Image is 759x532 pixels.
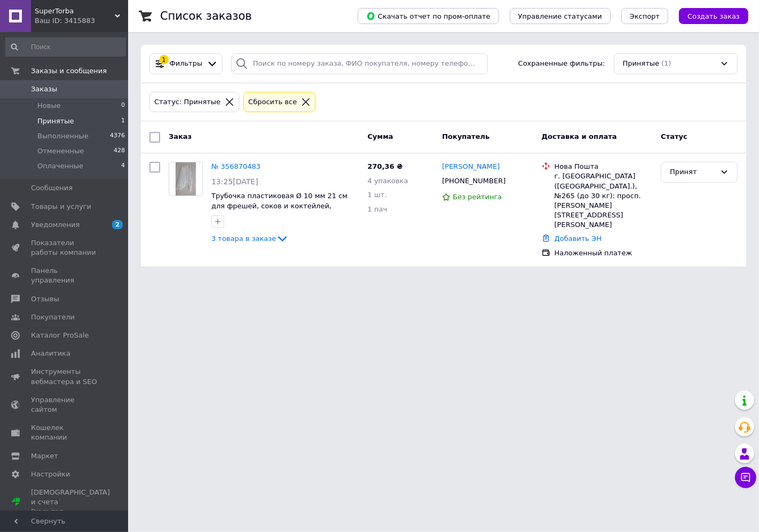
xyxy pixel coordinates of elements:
input: Поиск по номеру заказа, ФИО покупателя, номеру телефона, Email, номеру накладной [231,53,488,74]
input: Поиск [5,37,126,57]
span: Сообщения [31,183,73,193]
span: Без рейтинга [453,193,502,201]
span: SuperTorba [35,6,115,16]
span: Заказ [169,132,192,140]
span: Показатели работы компании [31,238,99,257]
span: Управление сайтом [31,395,99,414]
a: № 356870483 [211,162,260,170]
h1: Список заказов [160,10,252,22]
span: 428 [114,146,125,156]
button: Чат с покупателем [735,467,756,488]
span: Экспорт [630,12,660,20]
span: Принятые [37,116,74,126]
span: Аналитика [31,349,70,358]
span: Сохраненные фильтры: [518,59,605,69]
span: Принятые [623,59,660,69]
span: Доставка и оплата [542,132,617,140]
button: Создать заказ [679,8,748,24]
a: 3 товара в заказе [211,234,289,242]
span: 2 [112,220,123,229]
div: г. [GEOGRAPHIC_DATA] ([GEOGRAPHIC_DATA].), №265 (до 30 кг): просп. [PERSON_NAME][STREET_ADDRESS][... [555,171,653,230]
span: 0 [121,101,125,111]
span: Покупатели [31,312,75,322]
span: 1 пач [368,205,388,213]
span: 13:25[DATE] [211,177,258,186]
span: Сумма [368,132,393,140]
a: [PERSON_NAME] [442,162,500,172]
span: Отмененные [37,146,84,156]
span: Каталог ProSale [31,331,89,340]
span: Оплаченные [37,161,83,171]
span: (1) [661,59,671,67]
span: Управление статусами [518,12,602,20]
a: Трубочка пластиковая Ø 10 мм 21 см для фрешей, соков и коктейлей, прозрачная, одноразовая для нап... [211,192,358,230]
span: Заказы и сообщения [31,66,107,76]
a: Создать заказ [668,12,748,20]
div: Ваш ID: 3415883 [35,16,128,26]
button: Скачать отчет по пром-оплате [358,8,499,24]
div: Наложенный платеж [555,248,653,258]
span: 1 шт. [368,191,387,199]
div: Нова Пошта [555,162,653,171]
span: Товары и услуги [31,202,91,212]
span: Кошелек компании [31,423,99,442]
span: 3 товара в заказе [211,234,276,242]
span: Панель управления [31,266,99,285]
span: Отзывы [31,294,59,304]
span: 270,36 ₴ [368,162,403,170]
span: Новые [37,101,61,111]
span: Заказы [31,84,57,94]
span: Покупатель [442,132,489,140]
span: Уведомления [31,220,80,230]
div: Принят [670,167,716,178]
span: 4 [121,161,125,171]
a: Добавить ЭН [555,234,602,242]
span: Скачать отчет по пром-оплате [366,11,491,21]
span: Фильтры [170,59,203,69]
button: Экспорт [621,8,668,24]
span: [DEMOGRAPHIC_DATA] и счета [31,488,110,517]
span: Маркет [31,451,58,461]
div: Статус: Принятые [152,97,223,108]
div: Prom топ [31,507,110,517]
div: 1 [159,55,169,65]
span: Инструменты вебмастера и SEO [31,367,99,386]
span: Создать заказ [687,12,740,20]
span: Статус [661,132,687,140]
span: 4376 [110,131,125,141]
a: Фото товару [169,162,203,196]
div: [PHONE_NUMBER] [440,174,508,188]
span: Выполненные [37,131,89,141]
span: Настройки [31,470,70,479]
img: Фото товару [176,162,196,195]
button: Управление статусами [510,8,611,24]
div: Сбросить все [246,97,299,108]
span: 4 упаковка [368,177,408,185]
span: 1 [121,116,125,126]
